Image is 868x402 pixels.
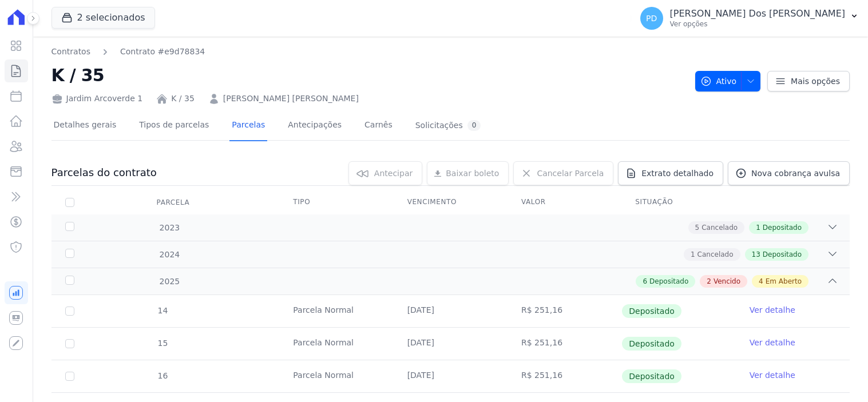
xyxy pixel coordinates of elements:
input: Só é possível selecionar pagamentos em aberto [65,307,74,316]
input: Só é possível selecionar pagamentos em aberto [65,372,74,381]
span: Cancelado [701,222,738,233]
span: PD [646,14,657,22]
td: [DATE] [394,360,508,392]
a: Contrato #e9d78834 [120,46,205,58]
span: Ativo [700,71,737,91]
a: Parcelas [229,111,267,141]
a: [PERSON_NAME] [PERSON_NAME] [223,93,359,105]
span: Depositado [622,304,681,318]
div: Parcela [143,191,204,214]
span: Depositado [763,222,802,233]
span: 6 [643,276,647,286]
a: Ver detalhe [750,369,795,381]
span: Depositado [622,337,681,351]
td: Parcela Normal [279,360,393,392]
span: 1 [756,222,760,233]
p: [PERSON_NAME] Dos [PERSON_NAME] [670,8,845,19]
span: Cancelado [697,249,734,260]
td: R$ 251,16 [508,360,621,392]
span: 16 [157,371,168,380]
a: Tipos de parcelas [137,111,211,141]
a: Ver detalhe [750,337,795,348]
button: PD [PERSON_NAME] Dos [PERSON_NAME] Ver opções [631,2,868,34]
span: 14 [157,306,168,315]
span: 4 [759,276,763,286]
span: Em Aberto [766,276,802,286]
span: 15 [157,339,168,348]
td: [DATE] [394,295,508,327]
th: Valor [508,190,621,214]
span: Depositado [763,249,802,260]
nav: Breadcrumb [51,46,205,58]
a: Solicitações0 [413,111,483,141]
input: Só é possível selecionar pagamentos em aberto [65,339,74,348]
td: Parcela Normal [279,328,393,360]
th: Situação [621,190,735,214]
span: Depositado [622,369,681,383]
th: Vencimento [394,190,508,214]
span: Depositado [649,276,688,286]
a: Detalhes gerais [51,111,119,141]
a: Nova cobrança avulsa [728,161,850,185]
h3: Parcelas do contrato [51,166,157,180]
a: Mais opções [767,71,850,91]
span: Extrato detalhado [641,168,714,179]
span: 5 [695,222,700,233]
button: Ativo [695,71,761,91]
a: Ver detalhe [750,304,795,316]
span: Vencido [714,276,740,286]
td: R$ 251,16 [508,328,621,360]
span: Mais opções [791,75,840,87]
div: Solicitações [415,120,481,131]
a: Antecipações [286,111,344,141]
td: R$ 251,16 [508,295,621,327]
h2: K / 35 [51,62,686,88]
a: Carnês [362,111,395,141]
td: [DATE] [394,328,508,360]
td: Parcela Normal [279,295,393,327]
div: 0 [467,120,481,131]
a: Extrato detalhado [618,161,723,185]
span: 1 [691,249,695,260]
span: 13 [752,249,760,260]
p: Ver opções [670,19,845,29]
span: Nova cobrança avulsa [751,168,840,179]
a: Contratos [51,46,90,58]
a: K / 35 [171,93,195,105]
nav: Breadcrumb [51,46,686,58]
span: 2 [707,276,711,286]
th: Tipo [279,190,393,214]
div: Jardim Arcoverde 1 [51,93,143,105]
button: 2 selecionados [51,7,155,29]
